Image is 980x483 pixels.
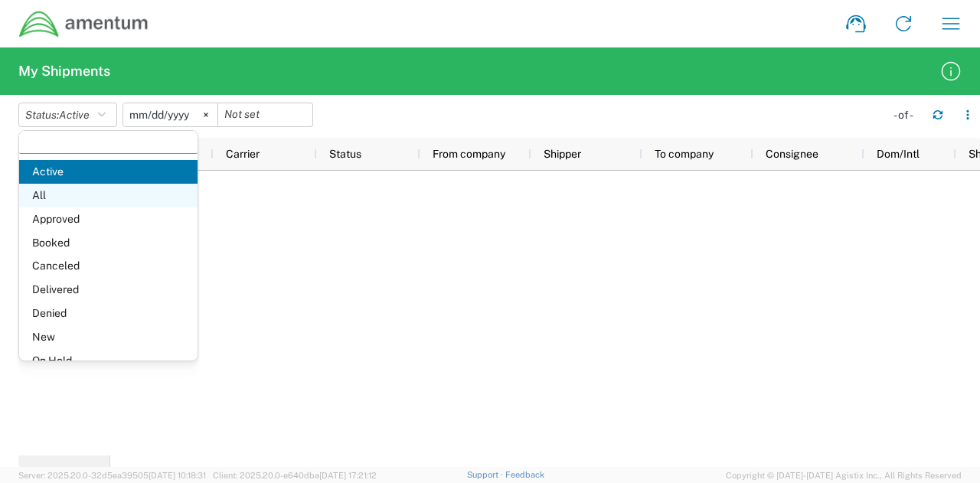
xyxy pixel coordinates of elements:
span: Shipper [544,148,581,160]
span: Booked [19,231,198,255]
button: Status:Active [18,103,117,127]
span: Canceled [19,254,198,278]
input: Not set [218,103,312,126]
span: Client: 2025.20.0-e640dba [213,471,377,480]
span: Active [59,109,90,121]
span: Copyright © [DATE]-[DATE] Agistix Inc., All Rights Reserved [726,468,962,482]
span: Carrier [226,148,260,160]
div: - of - [893,108,920,122]
a: Support [467,470,505,479]
span: [DATE] 10:18:31 [149,471,206,480]
span: Server: 2025.20.0-32d5ea39505 [18,471,206,480]
span: On Hold [19,349,198,373]
span: Denied [19,302,198,325]
span: Active [19,160,198,184]
span: To company [655,148,714,160]
span: Consignee [766,148,818,160]
span: New [19,325,198,349]
span: Approved [19,207,198,231]
a: Feedback [505,470,544,479]
span: Delivered [19,278,198,302]
span: Status [329,148,361,160]
span: Dom/Intl [877,148,920,160]
input: Not set [123,103,217,126]
span: [DATE] 17:21:12 [319,471,377,480]
h2: My Shipments [18,62,110,80]
span: From company [433,148,505,160]
span: All [19,184,198,207]
img: dyncorp [18,10,149,38]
